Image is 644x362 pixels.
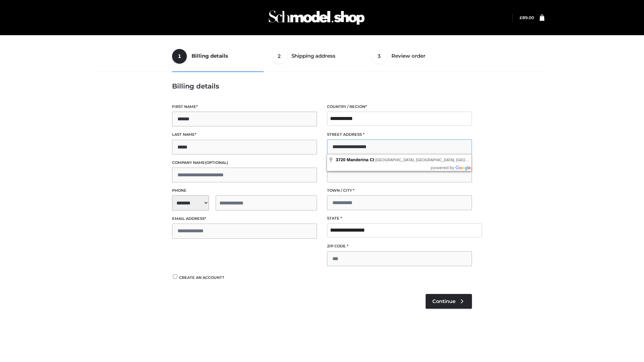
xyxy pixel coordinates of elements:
label: Town / City [327,187,472,194]
a: Continue [426,294,472,309]
input: Create an account? [172,275,178,279]
label: Email address [172,216,317,222]
label: Last name [172,131,317,138]
span: Create an account? [179,275,224,280]
label: Company name [172,160,317,166]
label: Street address [327,131,472,138]
label: ZIP Code [327,243,472,249]
h3: Billing details [172,82,472,90]
label: State [327,215,472,222]
span: £ [520,15,522,20]
span: Continue [432,298,455,304]
label: Country / Region [327,104,472,110]
span: 3720 [336,157,345,162]
a: £89.00 [520,15,534,20]
label: Phone [172,187,317,194]
img: Schmodel Admin 964 [266,4,367,31]
label: First name [172,104,317,110]
bdi: 89.00 [520,15,534,20]
span: (optional) [205,160,228,165]
span: Manderina Ct [347,157,374,162]
span: [GEOGRAPHIC_DATA], [GEOGRAPHIC_DATA], [GEOGRAPHIC_DATA] [375,158,495,162]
